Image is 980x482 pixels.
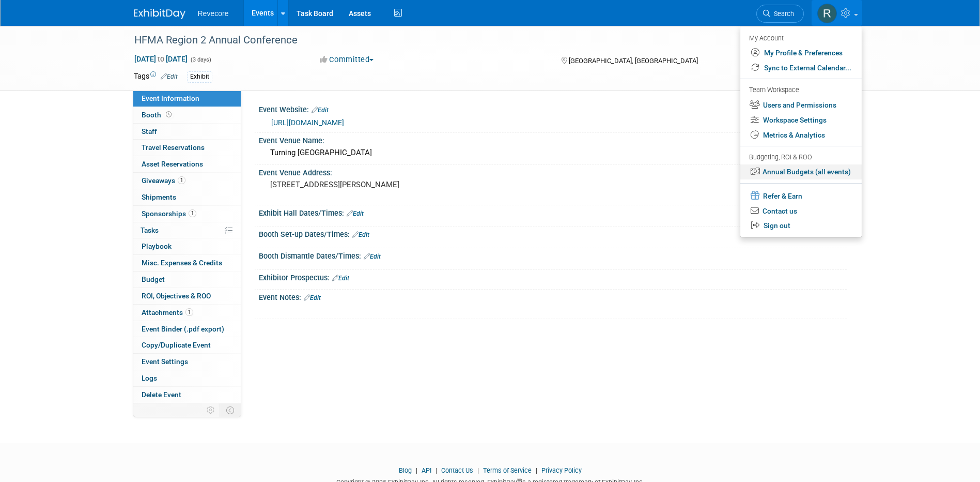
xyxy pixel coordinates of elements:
[142,176,185,185] span: Giveaways
[740,218,862,233] a: Sign out
[533,466,540,474] span: |
[142,160,203,168] span: Asset Reservations
[740,164,862,179] a: Annual Budgets (all events)
[134,54,188,64] span: [DATE] [DATE]
[259,102,847,115] div: Event Website:
[441,466,473,474] a: Contact Us
[352,231,369,238] a: Edit
[131,31,788,50] div: HFMA Region 2 Annual Conference
[413,466,420,474] span: |
[259,133,847,146] div: Event Venue Name:
[198,9,229,18] span: Revecore
[202,403,220,417] td: Personalize Event Tab Strip
[190,56,211,63] span: (3 days)
[133,370,241,386] a: Logs
[142,374,157,382] span: Logs
[142,143,205,152] span: Travel Reservations
[142,259,222,267] span: Misc. Expenses & Credits
[312,107,329,114] a: Edit
[134,9,185,19] img: ExhibitDay
[178,176,185,184] span: 1
[749,32,851,44] div: My Account
[483,466,532,474] a: Terms of Service
[142,292,211,300] span: ROI, Objectives & ROO
[133,288,241,304] a: ROI, Objectives & ROO
[133,305,241,321] a: Attachments1
[142,242,172,250] span: Playbook
[541,466,582,474] a: Privacy Policy
[164,111,174,118] span: Booth not reserved yet
[422,466,431,474] a: API
[133,107,241,123] a: Booth
[142,94,199,102] span: Event Information
[133,91,241,107] a: Event Information
[142,357,188,366] span: Event Settings
[133,354,241,370] a: Event Settings
[189,209,196,217] span: 1
[142,209,196,218] span: Sponsorships
[259,227,847,240] div: Booth Set-up Dates/Times:
[142,308,193,317] span: Attachments
[133,206,241,222] a: Sponsorships1
[270,180,492,189] pre: [STREET_ADDRESS][PERSON_NAME]
[142,390,181,399] span: Delete Event
[142,127,157,135] span: Staff
[740,204,862,219] a: Contact us
[133,337,241,353] a: Copy/Duplicate Event
[433,466,440,474] span: |
[749,152,851,163] div: Budgeting, ROI & ROO
[756,5,804,23] a: Search
[142,193,176,201] span: Shipments
[267,145,839,161] div: Turning [GEOGRAPHIC_DATA]
[259,248,847,262] div: Booth Dismantle Dates/Times:
[161,73,178,80] a: Edit
[259,290,847,303] div: Event Notes:
[220,403,241,417] td: Toggle Event Tabs
[347,210,364,217] a: Edit
[740,98,862,113] a: Users and Permissions
[133,272,241,288] a: Budget
[259,205,847,219] div: Exhibit Hall Dates/Times:
[133,387,241,403] a: Delete Event
[332,275,349,282] a: Edit
[740,61,862,76] a: Sync to External Calendar...
[142,275,165,283] span: Budget
[133,222,241,238] a: Tasks
[259,270,847,283] div: Exhibitor Prospectus:
[133,255,241,271] a: Misc. Expenses & Credits
[185,308,193,316] span: 1
[475,466,481,474] span: |
[740,113,862,128] a: Workspace Settings
[316,54,378,65] button: Committed
[749,85,851,96] div: Team Workspace
[259,165,847,178] div: Event Venue Address:
[271,118,344,127] a: [URL][DOMAIN_NAME]
[133,156,241,172] a: Asset Reservations
[134,71,178,83] td: Tags
[142,341,211,349] span: Copy/Duplicate Event
[141,226,159,234] span: Tasks
[133,124,241,140] a: Staff
[740,46,862,61] a: My Profile & Preferences
[142,111,174,119] span: Booth
[569,57,698,65] span: [GEOGRAPHIC_DATA], [GEOGRAPHIC_DATA]
[133,321,241,337] a: Event Binder (.pdf export)
[133,238,241,254] a: Playbook
[187,71,212,82] div: Exhibit
[304,294,321,302] a: Edit
[817,4,837,23] img: Rachael Sires
[133,140,241,156] a: Travel Reservations
[740,188,862,204] a: Refer & Earn
[770,10,794,18] span: Search
[399,466,412,474] a: Blog
[142,325,224,333] span: Event Binder (.pdf export)
[740,128,862,143] a: Metrics & Analytics
[133,173,241,189] a: Giveaways1
[133,189,241,205] a: Shipments
[364,253,381,260] a: Edit
[156,55,166,63] span: to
